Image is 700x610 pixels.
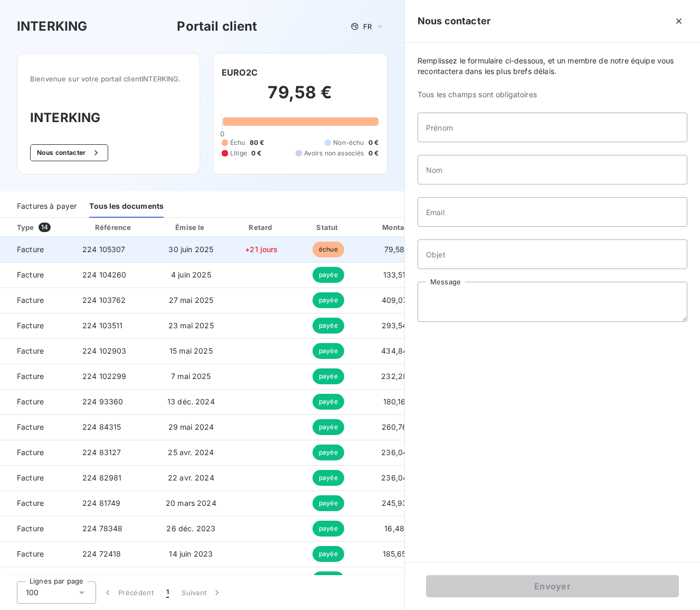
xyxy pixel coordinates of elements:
span: Facture [8,295,65,306]
span: 27 mai 2025 [169,295,214,304]
span: Facture [8,396,65,407]
span: 25 avr. 2024 [168,448,214,457]
span: Facture [8,320,65,331]
span: 22 avr. 2024 [168,473,214,482]
span: Facture [8,473,65,483]
span: payée [313,267,344,283]
span: payée [313,495,344,511]
span: 23 mai 2025 [168,321,214,330]
span: payée [313,318,344,334]
span: Litige [230,149,247,158]
span: payée [313,292,344,308]
span: 434,84 € [381,346,414,355]
span: 24 mars 2023 [166,575,216,584]
span: 224 103762 [82,295,126,304]
span: 224 102903 [82,346,127,355]
span: Facture [8,549,65,559]
span: 29 mai 2024 [168,422,214,431]
span: Bienvenue sur votre portail client INTERKING . [30,75,187,83]
h2: 79,58 € [222,82,379,114]
span: payée [313,368,344,384]
span: 185,65 € [383,549,413,558]
span: 15 mai 2025 [169,346,213,355]
h5: Nous contacter [418,14,490,29]
input: placeholder [418,113,687,142]
span: Facture [8,371,65,382]
span: 224 70197 [82,575,120,584]
span: 26 déc. 2023 [166,524,215,533]
input: placeholder [418,239,687,269]
div: Type [11,222,72,233]
span: 100 [26,587,39,598]
span: Échu [230,138,245,147]
span: 232,28 € [381,372,414,381]
span: 224 81749 [82,498,120,507]
span: Facture [8,498,65,509]
span: 4 juin 2025 [171,270,211,279]
span: 7 mai 2025 [171,372,211,381]
div: Émise le [156,222,225,233]
span: Facture [8,270,65,280]
button: 1 [160,581,175,604]
div: Référence [95,223,131,232]
button: Précédent [96,581,160,604]
span: payée [313,470,344,486]
span: 80 € [250,138,264,147]
span: 0 € [368,149,379,158]
span: 409,07 € [382,295,414,304]
h3: INTERKING [30,108,187,127]
span: Remplissez le formulaire ci-dessous, et un membre de notre équipe vous recontactera dans les plus... [418,56,687,77]
span: 20 mars 2024 [166,498,216,507]
span: 293,54 € [382,321,414,330]
span: 224 103511 [82,321,123,330]
span: payée [313,571,344,587]
h3: INTERKING [17,17,87,36]
span: 133,51 € [383,270,413,279]
span: 260,76 € [382,422,414,431]
span: 1 [166,587,169,598]
div: Factures à payer [17,196,77,218]
span: 13 déc. 2024 [167,397,215,406]
span: 236,04 € [381,473,414,482]
span: payée [313,343,344,359]
h3: Portail client [177,17,257,36]
span: payée [313,445,344,460]
span: 0 € [368,138,379,147]
span: 224 82981 [82,473,121,482]
span: échue [313,242,344,257]
div: Montant [363,222,432,233]
span: Tous les champs sont obligatoires [418,89,687,100]
span: 30 juin 2025 [168,245,213,254]
button: Suivant [175,581,229,604]
span: +21 jours [245,245,278,254]
h6: EURO2C [222,66,258,79]
span: 224 104260 [82,270,127,279]
span: 224 93360 [82,397,123,406]
span: Facture [8,523,65,534]
span: payée [313,546,344,562]
input: placeholder [418,155,687,184]
span: 224 72418 [82,549,121,558]
input: placeholder [418,197,687,227]
span: Facture [8,244,65,255]
span: 180,16 € [383,397,413,406]
span: 0 € [251,149,261,158]
span: 16,48 € [384,524,411,533]
span: 224 84315 [82,422,121,431]
span: 245,93 € [382,498,414,507]
div: Retard [230,222,293,233]
span: 79,58 € [384,245,412,254]
span: Facture [8,346,65,356]
span: 224 78348 [82,524,122,533]
span: Facture [8,447,65,458]
span: payée [313,394,344,410]
span: Non-échu [333,138,364,147]
span: 224 102299 [82,372,127,381]
span: 14 juin 2023 [169,549,213,558]
span: 14 [39,223,51,232]
span: 224 105307 [82,245,126,254]
span: payée [313,521,344,537]
span: Facture [8,574,65,585]
button: Nous contacter [30,144,108,161]
span: 285,24 € [382,575,414,584]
